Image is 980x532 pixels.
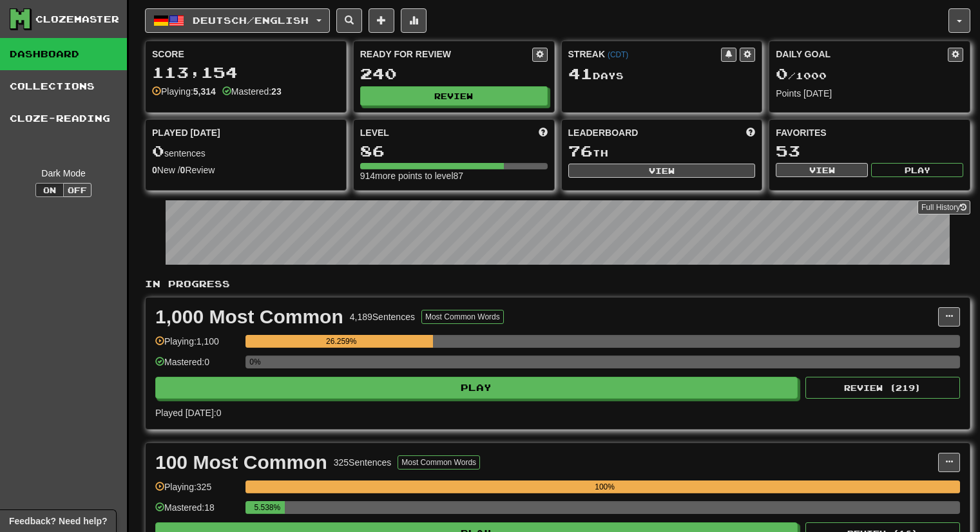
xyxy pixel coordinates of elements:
span: Deutsch / English [193,15,309,26]
button: More stats [401,8,427,33]
div: Ready for Review [360,48,532,61]
span: This week in points, UTC [746,126,755,139]
span: Leaderboard [568,126,639,139]
div: 240 [360,66,548,82]
button: Deutsch/English [145,8,330,33]
span: 0 [776,64,788,82]
span: Level [360,126,389,139]
button: Review (219) [805,377,960,399]
span: 76 [568,142,593,160]
div: 53 [776,143,963,159]
div: 26.259% [249,335,433,348]
div: Mastered: 0 [155,356,239,377]
span: 0 [152,142,164,160]
button: Most Common Words [421,310,504,324]
div: Playing: 325 [155,480,239,502]
span: Open feedback widget [9,515,107,527]
div: Mastered: [222,85,282,98]
div: 325 Sentences [334,456,392,469]
div: Clozemaster [35,13,119,26]
span: 41 [568,64,593,82]
a: (CDT) [608,50,628,59]
div: 5.538% [249,501,285,514]
div: Daily Goal [776,48,948,62]
div: Day s [568,66,756,82]
button: Play [155,377,798,399]
div: 100 Most Common [155,453,327,472]
div: Dark Mode [10,167,117,180]
div: Streak [568,48,722,61]
div: sentences [152,143,340,160]
div: 1,000 Most Common [155,307,343,327]
div: New / Review [152,164,340,176]
div: Mastered: 18 [155,501,239,522]
div: Playing: [152,85,216,98]
strong: 0 [152,165,157,175]
div: th [568,143,756,160]
button: View [568,164,756,178]
strong: 23 [271,86,282,97]
strong: 5,314 [193,86,216,97]
strong: 0 [180,165,186,175]
button: On [35,183,64,197]
button: Review [360,86,548,106]
p: In Progress [145,278,970,290]
span: Score more points to level up [539,126,548,139]
div: 86 [360,143,548,159]
div: Favorites [776,126,963,139]
div: Score [152,48,340,61]
div: 100% [249,480,960,493]
div: Points [DATE] [776,87,963,100]
div: 4,189 Sentences [350,310,415,323]
span: / 1000 [776,70,827,81]
span: Played [DATE]: 0 [155,408,221,418]
button: Add sentence to collection [369,8,394,33]
div: Playing: 1,100 [155,335,239,356]
button: View [776,163,868,177]
button: Off [63,183,91,197]
span: Played [DATE] [152,126,220,139]
button: Most Common Words [398,455,480,470]
a: Full History [918,200,970,214]
div: 113,154 [152,64,340,81]
div: 914 more points to level 87 [360,169,548,182]
button: Play [871,163,963,177]
button: Search sentences [336,8,362,33]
